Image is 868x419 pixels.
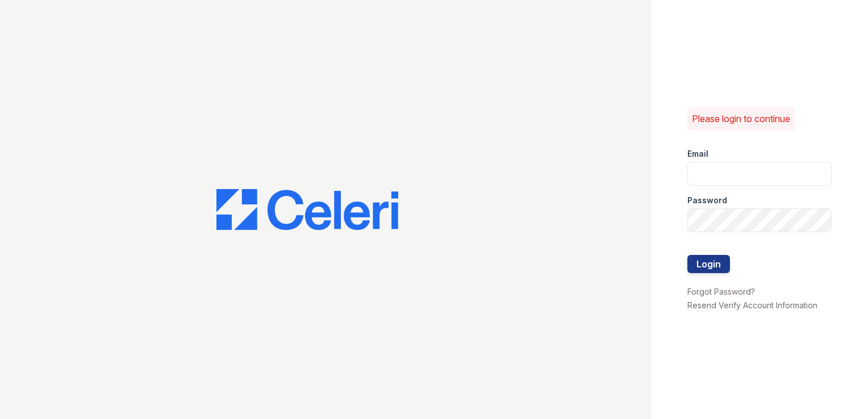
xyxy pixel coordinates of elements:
[687,287,755,296] a: Forgot Password?
[687,255,730,273] button: Login
[687,195,727,206] label: Password
[692,112,790,125] p: Please login to continue
[687,148,708,160] label: Email
[687,300,817,310] a: Resend Verify Account Information
[216,189,398,230] img: CE_Logo_Blue-a8612792a0a2168367f1c8372b55b34899dd931a85d93a1a3d3e32e68fde9ad4.png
